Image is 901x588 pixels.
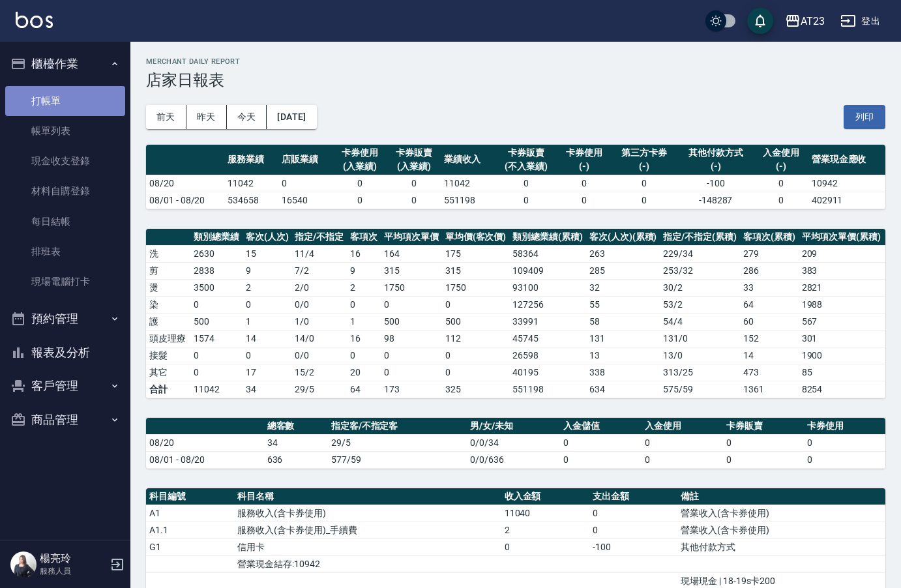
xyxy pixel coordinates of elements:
a: 打帳單 [5,86,125,116]
td: 0 [190,364,243,381]
button: [DATE] [267,105,316,129]
td: 567 [799,313,885,330]
td: 209 [799,245,885,262]
th: 卡券販賣 [723,418,805,435]
div: (不入業績) [498,160,554,173]
th: 入金使用 [642,418,723,435]
td: 0 [495,175,557,192]
td: 263 [586,245,660,262]
td: 98 [381,330,442,347]
td: 0 [642,451,723,468]
th: 平均項次單價 [381,229,442,246]
td: 0 [278,175,332,192]
td: 26598 [509,347,586,364]
h3: 店家日報表 [146,71,885,89]
td: 285 [586,262,660,279]
td: 15 [243,245,292,262]
td: 11042 [441,175,495,192]
td: 0 [387,175,441,192]
div: AT23 [801,13,825,29]
td: 636 [264,451,328,468]
th: 平均項次單價(累積) [799,229,885,246]
th: 單均價(客次價) [442,229,510,246]
th: 科目名稱 [234,488,501,505]
td: 55 [586,296,660,313]
td: 2630 [190,245,243,262]
td: 2 / 0 [291,279,347,296]
td: 0 / 0 [291,347,347,364]
td: 58364 [509,245,586,262]
td: 13 [586,347,660,364]
td: 17 [243,364,292,381]
button: 列印 [844,105,885,129]
td: -100 [589,538,677,555]
table: a dense table [146,418,885,469]
td: 0 [442,296,510,313]
td: 10942 [808,175,885,192]
td: 9 [243,262,292,279]
td: 1 [347,313,381,330]
table: a dense table [146,145,885,209]
td: 32 [586,279,660,296]
div: 卡券使用 [561,146,608,160]
button: 報表及分析 [5,336,125,370]
th: 客次(人次)(累積) [586,229,660,246]
td: 0 [723,434,805,451]
td: 合計 [146,381,190,398]
td: 64 [740,296,799,313]
td: 29/5 [328,434,467,451]
td: 534658 [224,192,278,209]
td: 1900 [799,347,885,364]
td: 14 [740,347,799,364]
td: 0 [501,538,589,555]
td: 575/59 [660,381,740,398]
p: 服務人員 [40,565,106,577]
td: 112 [442,330,510,347]
td: 11042 [224,175,278,192]
h2: Merchant Daily Report [146,57,885,66]
td: 175 [442,245,510,262]
button: 客戶管理 [5,369,125,403]
a: 材料自購登錄 [5,176,125,206]
div: 第三方卡券 [615,146,674,160]
td: 3500 [190,279,243,296]
td: 0 [332,192,387,209]
td: G1 [146,538,234,555]
th: 男/女/未知 [467,418,560,435]
td: 2821 [799,279,885,296]
td: 30 / 2 [660,279,740,296]
td: 33 [740,279,799,296]
td: 301 [799,330,885,347]
button: 預約管理 [5,302,125,336]
td: 0 [560,451,642,468]
td: 08/01 - 08/20 [146,451,264,468]
td: 2 [347,279,381,296]
td: 16 [347,330,381,347]
td: 11 / 4 [291,245,347,262]
img: Person [10,551,37,578]
td: 0 [804,434,885,451]
div: (入業績) [390,160,437,173]
td: 500 [381,313,442,330]
td: 500 [442,313,510,330]
td: 0 [612,175,677,192]
td: 45745 [509,330,586,347]
td: 0 [190,296,243,313]
td: A1 [146,505,234,522]
th: 卡券使用 [804,418,885,435]
td: 402911 [808,192,885,209]
td: 剪 [146,262,190,279]
td: 64 [347,381,381,398]
td: 11040 [501,505,589,522]
th: 入金儲值 [560,418,642,435]
a: 帳單列表 [5,116,125,146]
button: 櫃檯作業 [5,47,125,81]
td: 其他付款方式 [677,538,885,555]
td: 173 [381,381,442,398]
td: 1 [243,313,292,330]
td: 0 [495,192,557,209]
div: 卡券使用 [336,146,383,160]
td: 85 [799,364,885,381]
div: (入業績) [336,160,383,173]
button: AT23 [780,8,830,35]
